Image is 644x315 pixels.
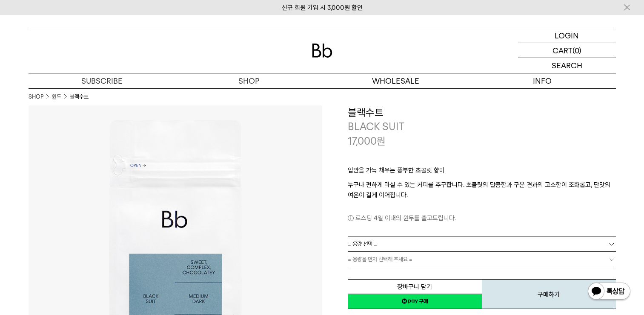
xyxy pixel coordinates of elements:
p: 누구나 편하게 마실 수 있는 커피를 추구합니다. 초콜릿의 달콤함과 구운 견과의 고소함이 조화롭고, 단맛의 여운이 길게 이어집니다. [348,180,616,200]
button: 구매하기 [482,279,616,309]
p: 입안을 가득 채우는 풍부한 초콜릿 향미 [348,165,616,180]
h3: 블랙수트 [348,105,616,120]
img: 로고 [312,44,332,58]
p: CART [552,43,572,58]
span: 원 [377,135,386,147]
li: 블랙수트 [70,93,89,101]
p: INFO [469,73,616,88]
a: SHOP [29,93,43,101]
p: 로스팅 4일 이내의 원두를 출고드립니다. [348,213,616,223]
p: (0) [572,43,581,58]
p: LOGIN [555,28,579,43]
a: LOGIN [518,28,616,43]
button: 장바구니 담기 [348,279,482,294]
span: = 용량을 먼저 선택해 주세요 = [348,252,412,267]
p: WHOLESALE [322,73,469,88]
p: BLACK SUIT [348,120,616,134]
img: 카카오톡 채널 1:1 채팅 버튼 [587,282,631,302]
p: SEARCH [552,58,582,73]
a: 신규 회원 가입 시 3,000원 할인 [282,4,363,12]
a: SHOP [175,73,322,88]
a: SUBSCRIBE [29,73,175,88]
p: 17,000 [348,134,386,149]
span: = 용량 선택 = [348,236,377,251]
a: 원두 [52,93,61,101]
a: CART (0) [518,43,616,58]
a: 새창 [348,294,482,309]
